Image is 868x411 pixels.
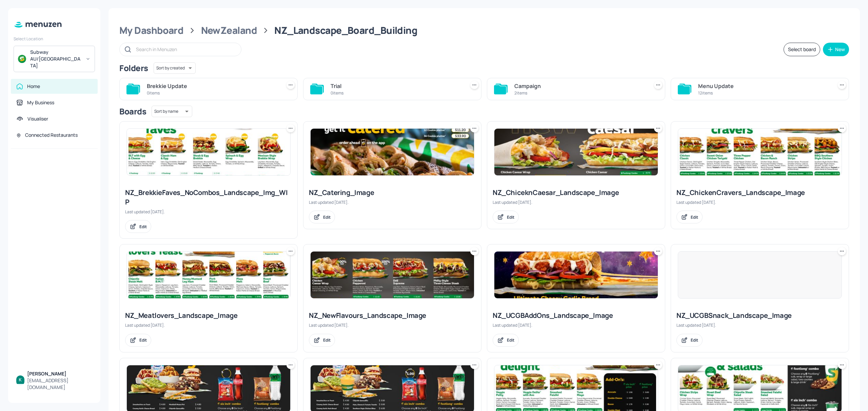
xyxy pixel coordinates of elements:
[14,36,95,42] div: Select Location
[125,322,292,328] div: Last updated [DATE].
[119,106,146,117] div: Boards
[676,311,843,320] div: NZ_UCGBSnack_Landscape_Image
[493,322,659,328] div: Last updated [DATE].
[676,322,843,328] div: Last updated [DATE].
[16,375,24,384] img: ACg8ocKBIlbXoTTzaZ8RZ_0B6YnoiWvEjOPx6MQW7xFGuDwnGH3hbQ=s96-c
[136,44,234,54] input: Search in Menuzen
[25,132,78,138] div: Connected Restaurants
[27,370,92,377] div: [PERSON_NAME]
[311,252,474,298] img: 2025-07-17-1752717029440voawls89nb.jpeg
[125,311,292,320] div: NZ_Meatlovers_Landscape_Image
[691,337,698,343] div: Edit
[27,115,48,122] div: Visualiser
[678,129,842,175] img: 2025-07-15-1752542164052882jrz1hy5r.jpeg
[18,55,26,63] img: avatar
[493,188,659,197] div: NZ_ChiceknCaesar_Landscape_Image
[125,188,292,207] div: NZ_BrekkieFaves_NoCombos_Landscape_Img_WIP
[30,49,81,69] div: Subway AU/[GEOGRAPHIC_DATA]
[125,209,292,215] div: Last updated [DATE].
[494,129,658,175] img: 2025-07-15-1752554207385iyeg9sgfemd.jpeg
[691,214,698,220] div: Edit
[27,377,92,391] div: [EMAIL_ADDRESS][DOMAIN_NAME]
[514,82,646,90] div: Campaign
[331,82,462,90] div: Trial
[201,24,257,37] div: NewZealand
[493,311,659,320] div: NZ_UCGBAddOns_Landscape_Image
[507,337,514,343] div: Edit
[309,311,476,320] div: NZ_NewFlavours_Landscape_Image
[27,99,54,106] div: My Business
[309,188,476,197] div: NZ_Catering_Image
[784,43,820,56] button: Select board
[27,83,40,90] div: Home
[127,252,290,298] img: 2025-07-02-1751430481948bzlgep1s3fh.jpeg
[698,82,830,90] div: Menu Update
[835,47,845,52] div: New
[494,252,658,298] img: 2025-07-02-1751420187805petwcbsbd9.jpeg
[274,24,417,37] div: NZ_Landscape_Board_Building
[311,129,474,175] img: 2025-07-16-1752628906277ax8q84zcqxf.jpeg
[676,188,843,197] div: NZ_ChickenCravers_Landscape_Image
[507,214,514,220] div: Edit
[147,90,278,96] div: 0 items
[119,24,183,37] div: My Dashboard
[139,224,147,230] div: Edit
[331,90,462,96] div: 0 items
[119,63,148,73] div: Folders
[309,199,476,205] div: Last updated [DATE].
[154,61,196,75] div: Sort by created
[514,90,646,96] div: 2 items
[493,199,659,205] div: Last updated [DATE].
[152,105,192,118] div: Sort by name
[323,337,331,343] div: Edit
[309,322,476,328] div: Last updated [DATE].
[676,199,843,205] div: Last updated [DATE].
[698,90,830,96] div: 12 items
[139,337,147,343] div: Edit
[127,129,290,175] img: 2025-08-13-1755052943531tuvh3blhx1.jpeg
[823,43,849,56] button: New
[147,82,278,90] div: Brekkie Update
[323,214,331,220] div: Edit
